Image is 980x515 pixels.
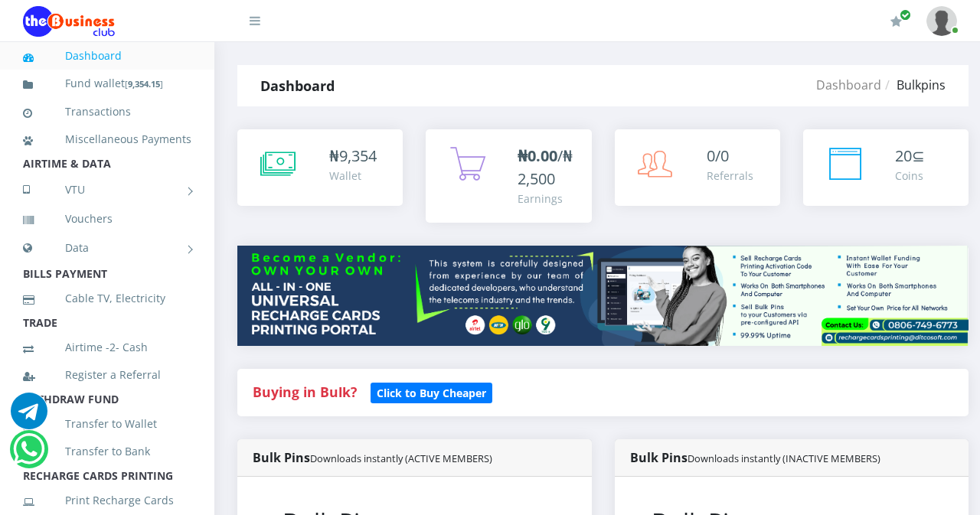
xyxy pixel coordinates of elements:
span: Renew/Upgrade Subscription [900,9,911,21]
img: User [926,6,957,36]
b: 9,354.15 [128,78,160,90]
div: Earnings [518,191,576,207]
div: Wallet [329,168,377,184]
a: Airtime -2- Cash [23,330,191,365]
a: Cable TV, Electricity [23,281,191,316]
i: Renew/Upgrade Subscription [890,15,902,28]
a: Miscellaneous Payments [23,122,191,157]
small: [ ] [125,78,163,90]
span: 0/0 [707,145,729,166]
strong: Bulk Pins [630,449,880,466]
b: ₦0.00 [518,145,557,166]
small: Downloads instantly (ACTIVE MEMBERS) [310,451,492,465]
a: Transfer to Bank [23,434,191,469]
a: Transactions [23,94,191,129]
span: 20 [895,145,912,166]
a: Dashboard [23,38,191,73]
a: Dashboard [816,77,881,93]
img: multitenant_rcp.png [237,246,969,346]
a: ₦9,354 Wallet [237,129,403,206]
a: Transfer to Wallet [23,406,191,442]
li: Bulkpins [881,76,946,94]
strong: Buying in Bulk? [253,383,357,401]
small: Downloads instantly (INACTIVE MEMBERS) [688,451,880,465]
img: Logo [23,6,115,37]
span: 9,354 [339,145,377,166]
a: Vouchers [23,201,191,236]
a: Data [23,229,191,267]
a: VTU [23,171,191,209]
strong: Bulk Pins [253,449,492,466]
div: ⊆ [895,145,925,168]
a: Click to Buy Cheaper [371,383,492,401]
b: Click to Buy Cheaper [377,386,486,400]
div: ₦ [329,145,377,168]
strong: Dashboard [260,77,335,95]
div: Coins [895,168,925,184]
a: 0/0 Referrals [615,129,780,206]
span: /₦2,500 [518,145,573,189]
a: Fund wallet[9,354.15] [23,66,191,102]
div: Referrals [707,168,753,184]
a: ₦0.00/₦2,500 Earnings [426,129,591,223]
a: Chat for support [13,442,44,468]
a: Chat for support [11,404,47,429]
a: Register a Referral [23,357,191,393]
